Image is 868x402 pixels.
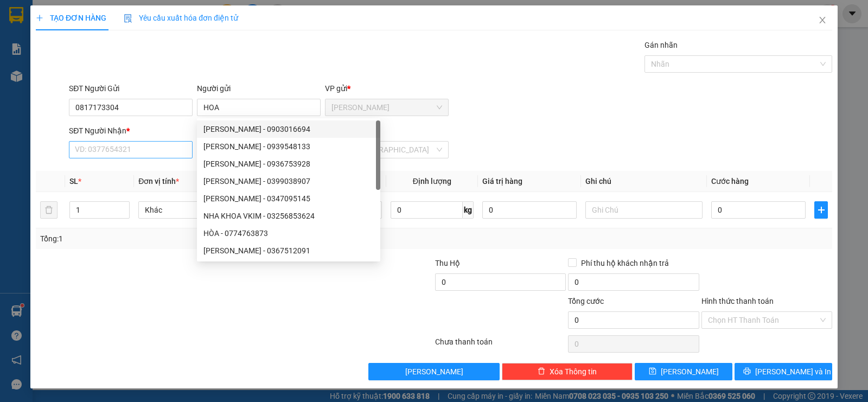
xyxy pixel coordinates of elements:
div: Chưa thanh toán [434,336,567,355]
div: VP gửi [325,82,449,94]
div: [PERSON_NAME] - 0347095145 [203,193,374,205]
input: Ghi Chú [585,201,703,219]
button: delete [40,201,58,219]
span: [PERSON_NAME] và In [755,366,831,378]
button: plus [814,201,828,219]
label: Gán nhãn [644,41,678,49]
span: plus [36,14,43,22]
div: [PERSON_NAME] - 0936753928 [203,158,374,170]
button: printer[PERSON_NAME] và In [735,363,832,380]
span: Thu Hộ [435,259,460,267]
span: Khác [145,202,249,218]
label: Hình thức thanh toán [701,297,774,305]
span: close [818,16,827,24]
span: Đơn vị tính [138,177,179,186]
div: [PERSON_NAME] - 0903016694 [203,123,374,135]
span: Định lượng [413,177,451,186]
span: Giá trị hàng [482,177,522,186]
th: Ghi chú [581,171,707,192]
span: Vĩnh Kim [331,99,442,116]
button: save[PERSON_NAME] [635,363,732,380]
div: HOÀI - 0939548133 [197,138,380,155]
button: Close [807,5,838,36]
div: [PERSON_NAME] - 0367512091 [203,245,374,257]
img: icon [124,14,132,23]
span: Increase Value [117,202,129,210]
input: 0 [482,201,577,219]
div: NHA KHOA VKIM - 03256853624 [203,210,374,222]
div: Người gửi [197,82,321,94]
span: Phí thu hộ khách nhận trả [577,257,673,269]
div: [PERSON_NAME] - 0399038907 [203,175,374,187]
button: deleteXóa Thông tin [502,363,633,380]
span: Xóa Thông tin [550,366,597,378]
div: THOA - 0367512091 [197,242,380,259]
div: HÒA - 0774763873 [203,227,374,239]
span: plus [815,206,827,214]
div: HOÀNG - 0936753928 [197,155,380,173]
span: delete [538,367,545,376]
span: up [120,203,127,210]
div: HÒA - 0774763873 [197,225,380,242]
span: Decrease Value [117,210,129,218]
span: SL [69,177,78,186]
div: KHOA - 0399038907 [197,173,380,190]
div: khoa - 0347095145 [197,190,380,207]
div: SĐT Người Gửi [69,82,193,94]
span: kg [463,201,474,219]
span: TẠO ĐƠN HÀNG [36,14,106,22]
div: NHA KHOA VKIM - 03256853624 [197,207,380,225]
button: [PERSON_NAME] [368,363,499,380]
span: down [120,211,127,218]
span: Yêu cầu xuất hóa đơn điện tử [124,14,238,22]
span: save [649,367,656,376]
span: Tổng cước [568,297,604,305]
div: HOÀNG - 0903016694 [197,120,380,138]
div: Tổng: 1 [40,233,336,245]
div: [PERSON_NAME] - 0939548133 [203,141,374,152]
span: [PERSON_NAME] [661,366,719,378]
span: Cước hàng [711,177,749,186]
span: printer [743,367,751,376]
div: SĐT Người Nhận [69,125,193,137]
span: [PERSON_NAME] [405,366,463,378]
